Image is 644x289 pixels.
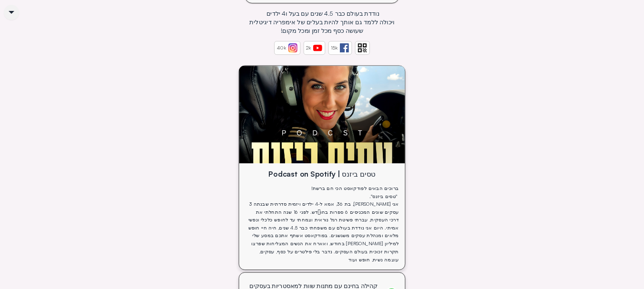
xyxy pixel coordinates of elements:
div: נודדת בעולם כבר 4.5 שנים עם בעל ו4 ילדים ויכולה ללמד גם אותך להיות בעלים של אימפריה דיגיטלית שעוש... [245,10,399,35]
div: 40k [277,44,286,51]
a: 15k [328,41,352,54]
div: טסים ביזנס | Podcast on Spotify [268,169,376,179]
img: svg%3e [358,43,367,52]
img: ab6765630000ba8a21dab68f7aaec6ebf899348e [239,66,405,164]
a: טסים ביזנס | Podcast on Spotifyברוכים הבאים לפודקאסט הכי חם ברשת! "טסים ביזנס". אני [PERSON_NAME]... [239,66,405,270]
div: 15k [331,44,337,51]
a: 2k [303,41,325,54]
a: 40k [274,41,300,54]
img: instagram-FMkfTgMN.svg [288,43,297,52]
img: svg%3e [313,43,322,52]
div: 2k [306,44,311,51]
img: svg%3e [340,43,349,52]
div: ברוכים הבאים לפודקאסט הכי חם ברשת! "טסים ביזנס". אני [PERSON_NAME], בת 36, אמא ל-4 ילדים ויזמית ס... [245,184,399,269]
